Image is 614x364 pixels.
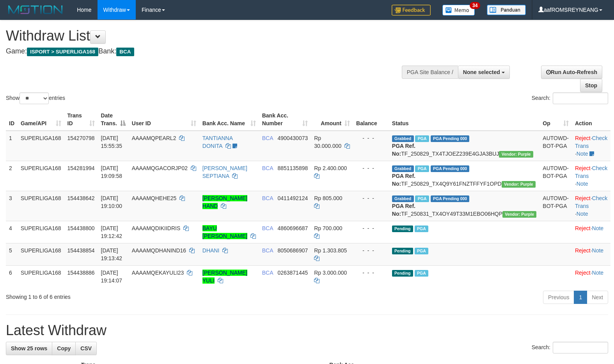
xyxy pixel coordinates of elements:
[470,2,480,9] span: 34
[67,225,95,231] span: 154438800
[553,92,608,104] input: Search:
[553,342,608,353] input: Search:
[539,108,572,131] th: Op: activate to sort column ascending
[262,225,273,231] span: BCA
[277,225,308,231] span: Copy 4860696687 to clipboard
[356,224,386,232] div: - - -
[202,195,247,209] a: [PERSON_NAME] HAND
[314,135,341,149] span: Rp 30.000.000
[277,270,308,276] span: Copy 0263871445 to clipboard
[129,108,199,131] th: User ID: activate to sort column ascending
[402,66,458,79] div: PGA Site Balance /
[6,108,18,131] th: ID
[132,165,188,171] span: AAAAMQGACORJP02
[415,195,429,202] span: Marked by aafsoycanthlai
[389,131,540,161] td: TF_250829_TX4TJOEZ239E4GJA3BUJ
[392,135,414,142] span: Grabbed
[592,247,604,254] a: Note
[314,270,347,276] span: Rp 3.000.000
[18,265,64,288] td: SUPERLIGA168
[314,165,347,171] span: Rp 2.400.000
[262,247,273,254] span: BCA
[202,135,233,149] a: TANTIANNA DONITA
[499,151,533,158] span: Vendor URL: https://trx4.1velocity.biz
[392,173,415,187] b: PGA Ref. No:
[572,243,610,265] td: ·
[6,4,65,16] img: MOTION_logo.png
[392,270,413,277] span: Pending
[392,248,413,254] span: Pending
[67,247,95,254] span: 154438854
[64,108,98,131] th: Trans ID: activate to sort column ascending
[98,108,129,131] th: Date Trans.: activate to sort column descending
[532,92,608,104] label: Search:
[6,342,52,355] a: Show 25 rows
[575,135,607,149] a: Check Trans
[356,194,386,202] div: - - -
[80,345,92,352] span: CSV
[415,270,428,277] span: Marked by aafsoumeymey
[392,5,431,16] img: Feedback.jpg
[389,161,540,191] td: TF_250829_TX4Q9Y61FNZTFFYF1OPD
[392,165,414,172] span: Grabbed
[502,211,536,218] span: Vendor URL: https://trx4.1velocity.biz
[57,345,71,352] span: Copy
[575,195,591,201] a: Reject
[101,270,122,284] span: [DATE] 19:14:07
[574,291,587,304] a: 1
[463,69,500,75] span: None selected
[577,151,588,157] a: Note
[415,165,429,172] span: Marked by aafnonsreyleab
[6,221,18,243] td: 4
[199,108,259,131] th: Bank Acc. Name: activate to sort column ascending
[202,225,247,239] a: BAYU [PERSON_NAME]
[116,48,134,56] span: BCA
[356,164,386,172] div: - - -
[532,342,608,353] label: Search:
[262,135,273,141] span: BCA
[101,247,122,261] span: [DATE] 19:13:42
[6,131,18,161] td: 1
[18,243,64,265] td: SUPERLIGA168
[572,265,610,288] td: ·
[6,323,608,338] h1: Latest Withdraw
[572,221,610,243] td: ·
[101,225,122,239] span: [DATE] 19:12:42
[6,161,18,191] td: 2
[6,92,65,104] label: Show entries
[277,135,308,141] span: Copy 4900430073 to clipboard
[502,181,536,188] span: Vendor URL: https://trx4.1velocity.biz
[592,225,604,231] a: Note
[575,165,591,171] a: Reject
[392,195,414,202] span: Grabbed
[6,290,250,301] div: Showing 1 to 6 of 6 entries
[572,161,610,191] td: · ·
[577,211,588,217] a: Note
[20,92,49,104] select: Showentries
[356,134,386,142] div: - - -
[592,270,604,276] a: Note
[132,225,180,231] span: AAAAMQDIKIIDRIS
[314,225,342,231] span: Rp 700.000
[262,165,273,171] span: BCA
[575,165,607,179] a: Check Trans
[392,203,415,217] b: PGA Ref. No:
[575,225,591,231] a: Reject
[442,5,475,16] img: Button%20Memo.svg
[314,195,342,201] span: Rp 805.000
[262,195,273,201] span: BCA
[6,265,18,288] td: 6
[277,195,308,201] span: Copy 0411492124 to clipboard
[18,221,64,243] td: SUPERLIGA168
[575,195,607,209] a: Check Trans
[575,270,591,276] a: Reject
[18,108,64,131] th: Game/API: activate to sort column ascending
[132,247,186,254] span: AAAAMQDHANIND16
[541,66,602,79] a: Run Auto-Refresh
[389,108,540,131] th: Status
[392,143,415,157] b: PGA Ref. No:
[431,195,470,202] span: PGA Pending
[575,135,591,141] a: Reject
[575,247,591,254] a: Reject
[392,226,413,232] span: Pending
